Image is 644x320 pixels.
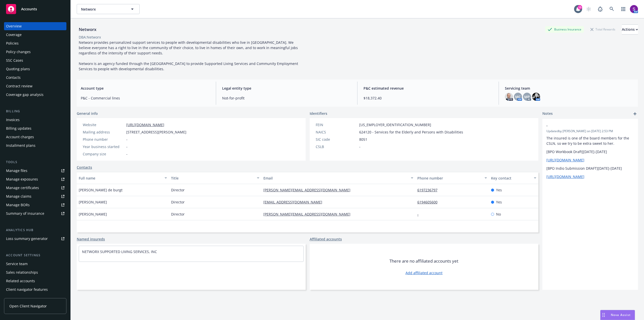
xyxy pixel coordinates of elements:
[6,209,44,218] div: Summary of insurance
[532,93,540,101] img: photo
[169,172,261,184] button: Title
[6,82,32,90] div: Contract review
[4,184,66,192] a: Manage certificates
[489,172,538,184] button: Key contact
[359,137,367,142] span: 8051
[542,111,553,117] span: Notes
[630,5,638,13] img: photo
[6,141,35,150] div: Installment plans
[4,116,66,124] a: Invoices
[310,236,342,242] a: Affiliated accounts
[4,133,66,141] a: Account charges
[417,212,423,217] a: -
[263,175,408,181] div: Email
[81,95,210,101] span: P&C - Commercial lines
[4,48,66,56] a: Policy changes
[171,175,254,181] div: Title
[222,86,351,91] span: Legal entity type
[316,144,357,149] div: CSLB
[171,211,185,217] span: Director
[524,94,530,99] span: MP
[542,119,638,183] div: -Updatedby [PERSON_NAME] on [DATE] 2:53 PMThe insured is one of the board members for the CSLN, s...
[4,235,66,243] a: Loss summary generator
[546,129,634,133] span: Updated by [PERSON_NAME] on [DATE] 2:53 PM
[6,124,31,132] div: Billing updates
[6,201,30,209] div: Manage BORs
[4,209,66,218] a: Summary of insurance
[618,4,628,14] a: Switch app
[546,123,621,128] span: -
[505,86,634,91] span: Servicing team
[126,144,128,149] span: -
[4,201,66,209] a: Manage BORs
[222,95,351,101] span: Not-for-profit
[515,94,521,99] span: MC
[77,111,98,116] span: General info
[4,286,66,294] a: Client navigator features
[417,200,441,204] a: 6194605600
[417,175,482,181] div: Phone number
[6,235,48,243] div: Loss summary generator
[359,122,431,127] span: [US_EMPLOYER_IDENTIFICATION_NUMBER]
[4,31,66,39] a: Coverage
[83,151,124,157] div: Company size
[79,175,162,181] div: Full name
[6,133,34,141] div: Account charges
[6,167,27,175] div: Manage files
[4,39,66,47] a: Policies
[4,160,66,165] div: Tools
[595,4,605,14] a: Report a Bug
[359,129,463,135] span: 624120 - Services for the Elderly and Persons with Disabilities
[263,188,354,192] a: [PERSON_NAME][EMAIL_ADDRESS][DOMAIN_NAME]
[263,200,326,204] a: [EMAIL_ADDRESS][DOMAIN_NAME]
[4,124,66,132] a: Billing updates
[611,313,631,317] span: Nova Assist
[77,236,105,242] a: Named insureds
[4,109,66,114] div: Billing
[81,7,125,12] span: Networx
[4,277,66,285] a: Related accounts
[21,7,37,11] span: Accounts
[82,249,157,254] a: NETWORX SUPPORTED LIVING SERVICES, INC
[6,260,28,268] div: Service team
[496,211,501,217] span: No
[79,34,101,40] div: DBA: Networx
[578,5,582,10] div: 15
[364,95,493,101] span: $18,372.40
[126,129,186,135] span: [STREET_ADDRESS][PERSON_NAME]
[6,184,39,192] div: Manage certificates
[79,187,123,193] span: [PERSON_NAME] de burgt
[6,192,31,200] div: Manage claims
[171,187,185,193] span: Director
[4,56,66,64] a: SSC Cases
[4,175,66,183] a: Manage exposures
[632,111,638,117] a: add
[622,24,638,34] button: Actions
[126,137,128,142] span: -
[417,188,441,192] a: 6197236797
[4,82,66,90] a: Contract review
[6,268,38,276] div: Sales relationships
[171,199,185,205] span: Director
[546,174,584,179] a: [URL][DOMAIN_NAME]
[6,175,38,183] div: Manage exposures
[9,303,47,309] span: Open Client Navigator
[607,4,617,14] a: Search
[316,129,357,135] div: NAICS
[546,135,634,146] p: The insured is one of the board members for the CSLN, so we try to be extra sweet to her.
[588,26,618,32] div: Total Rewards
[415,172,489,184] button: Phone number
[263,212,354,217] a: [PERSON_NAME][EMAIL_ADDRESS][DOMAIN_NAME]
[4,167,66,175] a: Manage files
[4,141,66,150] a: Installment plans
[4,260,66,268] a: Service team
[359,144,360,149] span: -
[6,286,48,294] div: Client navigator features
[6,116,20,124] div: Invoices
[4,2,66,16] a: Accounts
[77,4,140,14] button: Networx
[77,26,98,33] div: Networx
[77,172,169,184] button: Full name
[389,258,458,264] span: There are no affiliated accounts yet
